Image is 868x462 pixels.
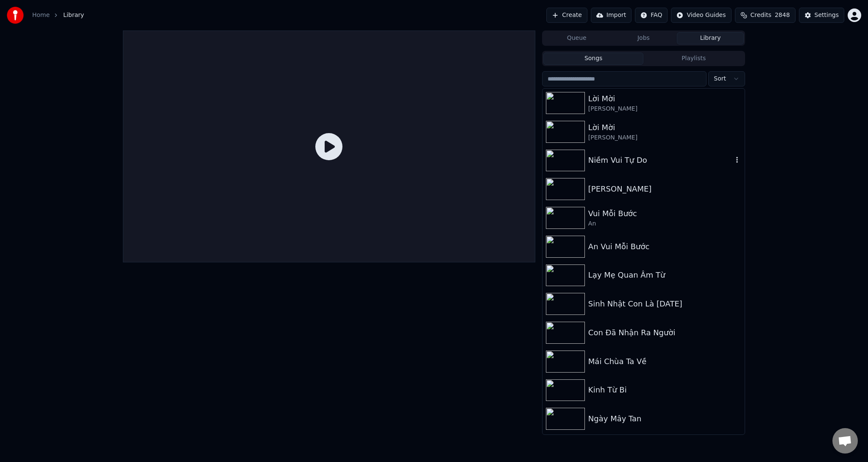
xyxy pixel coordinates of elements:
button: Jobs [610,32,677,45]
button: Settings [799,8,844,23]
span: Sort [714,75,726,83]
button: FAQ [635,8,668,23]
div: [PERSON_NAME] [588,134,741,142]
div: Kinh Từ Bi [588,384,741,396]
span: 2848 [775,11,790,19]
button: Import [591,8,632,23]
div: Vui Mỗi Bước [588,208,741,220]
div: Lạy Mẹ Quan Âm Từ [588,269,741,281]
div: Open chat [832,428,858,454]
div: Ngày Mây Tan [588,413,741,425]
button: Songs [543,53,644,65]
div: An Vui Mỗi Bước [588,241,741,253]
a: Home [32,11,50,19]
img: youka [7,7,24,24]
button: Queue [543,32,610,45]
div: Sinh Nhật Con Là [DATE] [588,298,741,310]
div: [PERSON_NAME] [588,183,741,195]
div: Lời Mời [588,93,741,105]
nav: breadcrumb [32,11,84,19]
span: Library [63,11,84,19]
div: Mái Chùa Ta Về [588,356,741,367]
button: Playlists [643,53,744,65]
div: Con Đã Nhận Ra Người [588,327,741,339]
div: Niềm Vui Tự Do [588,154,733,166]
div: An [588,220,741,228]
button: Library [677,32,744,45]
div: Settings [815,11,839,19]
div: Lời Mời [588,122,741,134]
button: Video Guides [671,8,731,23]
button: Credits2848 [735,8,796,23]
div: [PERSON_NAME] [588,105,741,113]
button: Create [546,8,587,23]
span: Credits [751,11,771,19]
